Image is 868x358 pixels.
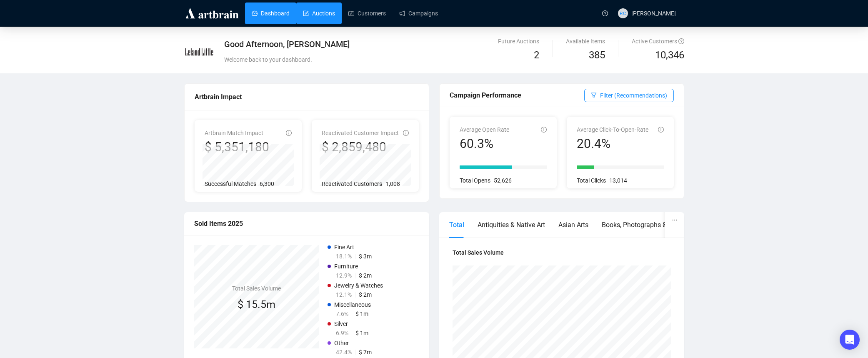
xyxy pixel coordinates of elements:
span: Successful Matches [205,180,256,187]
span: [PERSON_NAME] [631,10,676,17]
span: Artbrain Match Impact [205,130,263,136]
div: Books, Photographs & Ephemera [602,220,698,230]
span: 1,008 [385,180,400,187]
a: Auctions [303,3,335,24]
div: Artbrain Impact [195,92,419,102]
a: Campaigns [399,3,438,24]
div: Antiquities & Native Art [478,220,545,230]
a: Customers [348,3,386,24]
button: ellipsis [665,212,684,228]
span: 7.6% [336,310,348,317]
span: Furniture [334,263,358,270]
span: question-circle [602,10,608,16]
img: logo [184,7,240,20]
span: 2 [534,49,539,61]
span: $ 3m [359,253,372,260]
span: RC [620,9,626,17]
span: info-circle [286,130,292,136]
span: $ 2m [359,291,372,298]
span: question-circle [678,38,684,44]
h4: Total Sales Volume [453,248,671,257]
span: 12.9% [336,272,352,279]
span: ellipsis [672,217,678,223]
span: info-circle [658,127,664,133]
span: $ 1m [355,330,368,336]
div: Asian Arts [558,220,588,230]
span: Total Clicks [577,177,606,184]
span: $ 7m [359,349,372,355]
span: filter [591,92,597,98]
div: $ 5,351,180 [205,139,269,155]
div: Good Afternoon, [PERSON_NAME] [224,38,515,50]
span: 10,346 [655,48,684,63]
span: $ 1m [355,310,368,317]
div: Campaign Performance [450,90,584,100]
span: Average Click-To-Open-Rate [577,126,648,133]
div: $ 2,859,480 [322,139,399,155]
a: Dashboard [252,3,290,24]
span: $ 2m [359,272,372,279]
span: Silver [334,320,348,327]
span: 385 [589,49,605,61]
div: Open Intercom Messenger [840,330,860,350]
span: 6,300 [260,180,274,187]
span: Jewelry & Watches [334,282,383,289]
div: Welcome back to your dashboard. [224,55,515,64]
span: Active Customers [632,38,684,45]
span: Total Opens [460,177,490,184]
span: Miscellaneous [334,301,371,308]
span: 42.4% [336,349,352,355]
span: 6.9% [336,330,348,336]
span: 13,014 [609,177,627,184]
div: Available Items [566,37,605,46]
span: info-circle [541,127,547,133]
div: 20.4% [577,136,648,152]
span: Filter (Recommendations) [600,91,667,100]
div: Sold Items 2025 [194,218,419,229]
div: 60.3% [460,136,509,152]
img: e73b4077b714-LelandLittle.jpg [185,37,214,66]
span: 18.1% [336,253,352,260]
span: Average Open Rate [460,126,509,133]
span: Reactivated Customer Impact [322,130,399,136]
button: Filter (Recommendations) [584,89,674,102]
div: Future Auctions [498,37,539,46]
span: info-circle [403,130,409,136]
span: 52,626 [494,177,512,184]
span: 12.1% [336,291,352,298]
span: Fine Art [334,244,354,250]
span: $ 15.5m [238,298,275,310]
span: Reactivated Customers [322,180,382,187]
h4: Total Sales Volume [232,284,281,293]
div: Total [449,220,464,230]
span: Other [334,340,349,346]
